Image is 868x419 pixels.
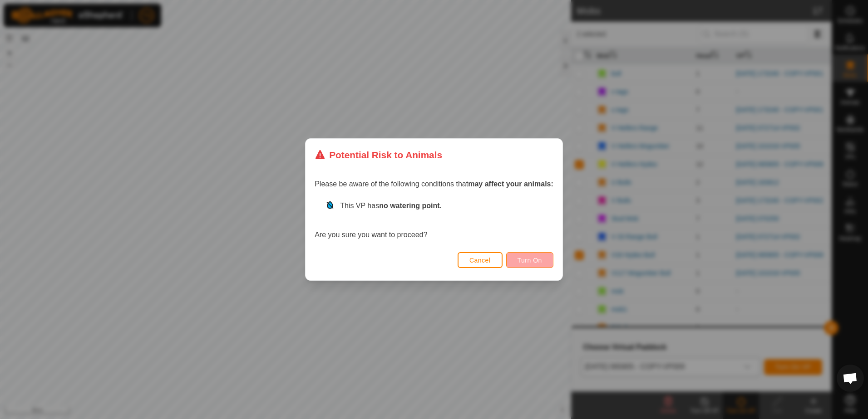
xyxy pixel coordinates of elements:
div: Are you sure you want to proceed? [315,200,553,240]
span: Turn On [518,257,542,264]
span: Please be aware of the following conditions that [315,180,553,188]
span: This VP has [340,202,442,209]
div: Potential Risk to Animals [315,148,442,162]
strong: may affect your animals: [468,180,553,188]
strong: no watering point. [379,202,442,209]
button: Cancel [458,252,503,268]
span: Cancel [469,257,491,264]
button: Turn On [506,252,553,268]
div: Open chat [837,365,864,392]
